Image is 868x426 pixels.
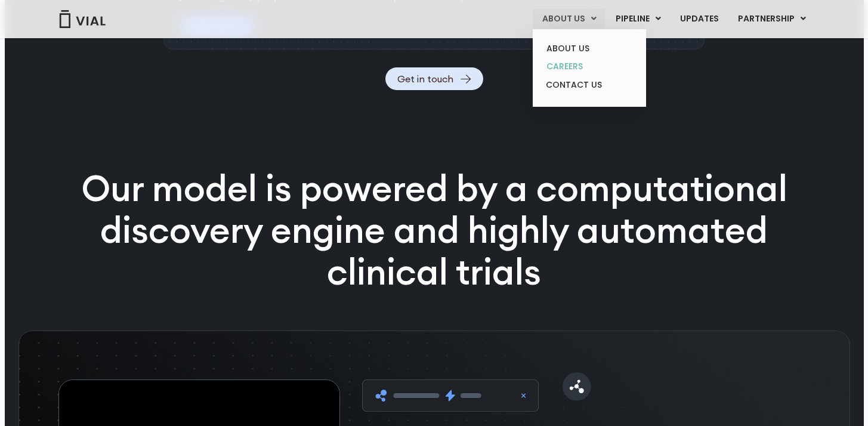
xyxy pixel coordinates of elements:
a: Get in touch [385,67,483,90]
p: Our model is powered by a computational discovery engine and highly automated clinical trials [50,168,818,292]
a: CAREERS [537,57,641,76]
a: PARTNERSHIPMenu Toggle [728,9,816,29]
a: UPDATES [671,9,728,29]
a: PIPELINEMenu Toggle [606,9,670,29]
a: CONTACT US [537,76,641,95]
a: ABOUT USMenu Toggle [533,9,606,29]
img: molecule-icon [563,372,591,401]
a: ABOUT US [537,39,641,58]
img: Vial Logo [58,10,106,28]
